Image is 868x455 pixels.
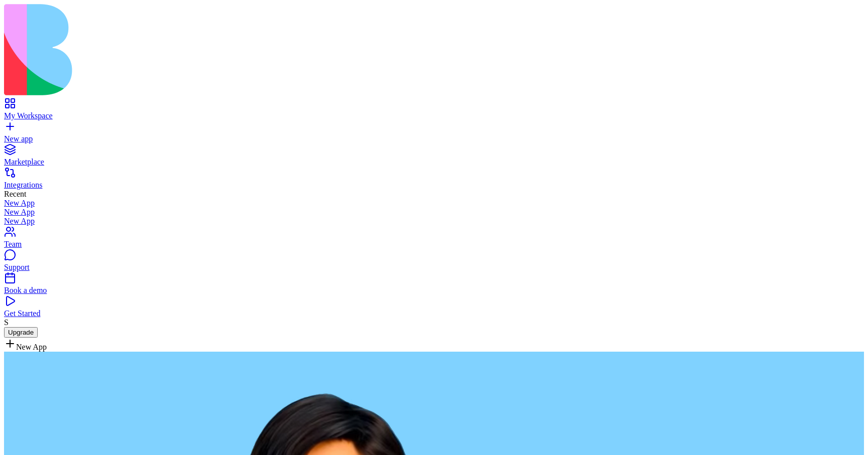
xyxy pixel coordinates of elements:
a: My Workspace [4,102,864,120]
a: Integrations [4,172,864,190]
a: Book a demo [4,277,864,295]
span: S [4,318,9,327]
a: Get Started [4,300,864,318]
a: Upgrade [4,328,38,336]
div: My Workspace [4,111,864,120]
a: Marketplace [4,148,864,167]
div: Integrations [4,181,864,190]
a: New app [4,125,864,143]
div: Book a demo [4,286,864,295]
div: Get Started [4,309,864,318]
button: Upgrade [4,327,38,338]
div: Marketplace [4,158,864,167]
a: Support [4,254,864,272]
div: Support [4,263,864,272]
div: New app [4,134,864,143]
span: New App [16,343,47,351]
img: logo [4,4,408,95]
a: Team [4,231,864,249]
span: Recent [4,190,26,198]
div: Team [4,240,864,249]
a: New App [4,199,864,208]
a: New App [4,217,864,226]
a: New App [4,208,864,217]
